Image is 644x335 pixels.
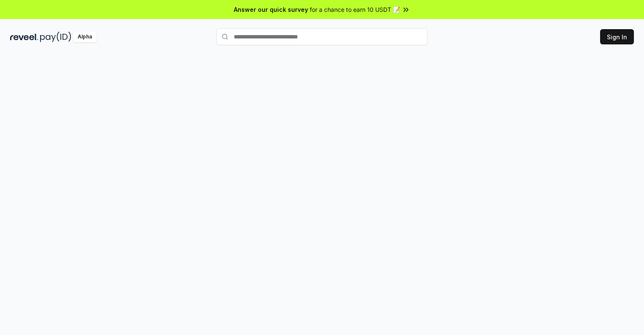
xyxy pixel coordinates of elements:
[40,32,71,42] img: pay_id
[310,5,400,14] span: for a chance to earn 10 USDT 📝
[73,32,97,42] div: Alpha
[10,32,38,42] img: reveel_dark
[600,29,634,44] button: Sign In
[234,5,308,14] span: Answer our quick survey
